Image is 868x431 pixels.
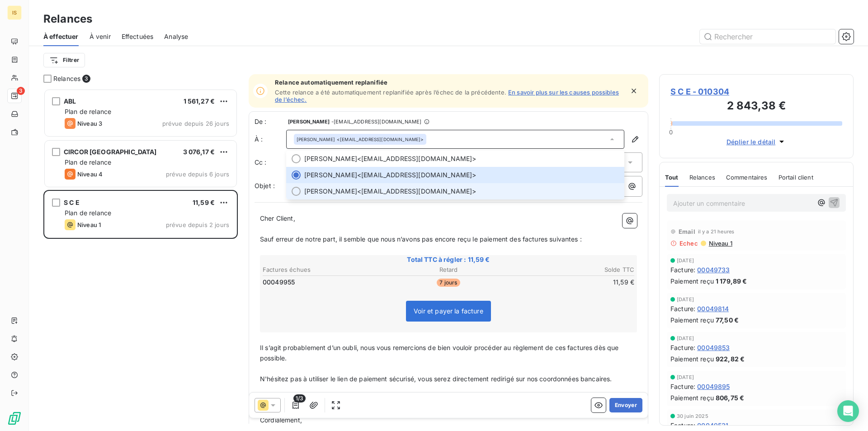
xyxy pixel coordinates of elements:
[260,214,295,222] span: Cher Client,
[304,154,357,163] span: [PERSON_NAME]
[260,344,621,362] span: Il s’agit probablement d’un oubli, nous vous remercions de bien vouloir procéder au règlement de ...
[297,136,335,142] span: [PERSON_NAME]
[65,108,111,115] span: Plan de relance
[304,187,619,196] span: <[EMAIL_ADDRESS][DOMAIN_NAME]>
[164,32,188,41] span: Analyse
[708,240,732,247] span: Niveau 1
[697,304,729,313] span: 00049814
[697,343,730,352] span: 00049853
[698,229,734,234] span: il y a 21 heures
[670,276,714,286] span: Paiement reçu
[677,413,708,419] span: 30 juin 2025
[43,32,79,41] span: À effectuer
[677,258,694,263] span: [DATE]
[275,89,506,96] span: Cette relance a été automatiquement replanifiée après l’échec de la précédente.
[679,228,695,235] span: Email
[193,199,215,206] span: 11,59 €
[677,297,694,302] span: [DATE]
[255,117,286,126] span: De :
[43,89,238,431] div: grid
[511,265,635,275] th: Solde TTC
[837,400,859,422] div: Open Intercom Messenger
[43,11,92,27] h3: Relances
[297,136,424,142] div: <[EMAIL_ADDRESS][DOMAIN_NAME]>
[670,354,714,364] span: Paiement reçu
[670,382,695,391] span: Facture :
[255,158,286,167] label: Cc :
[700,29,835,44] input: Rechercher
[7,5,22,20] div: IS
[670,98,842,116] h3: 2 843,38 €
[511,277,635,287] td: 11,59 €
[677,336,694,341] span: [DATE]
[609,398,642,412] button: Envoyer
[331,119,421,124] span: - [EMAIL_ADDRESS][DOMAIN_NAME]
[670,315,714,325] span: Paiement reçu
[255,182,275,189] span: Objet :
[387,265,510,275] th: Retard
[437,279,460,287] span: 7 jours
[53,74,80,83] span: Relances
[697,421,728,430] span: 00049531
[64,148,157,156] span: CIRCOR [GEOGRAPHIC_DATA]
[82,75,90,83] span: 3
[77,221,101,228] span: Niveau 1
[166,221,229,228] span: prévue depuis 2 jours
[670,304,695,313] span: Facture :
[65,209,111,217] span: Plan de relance
[122,32,154,41] span: Effectuées
[262,265,386,275] th: Factures échues
[275,79,624,86] span: Relance automatiquement replanifiée
[724,137,789,147] button: Déplier le détail
[260,416,302,424] span: Cordialement,
[77,120,102,127] span: Niveau 3
[778,174,813,181] span: Portail client
[670,393,714,403] span: Paiement reçu
[64,199,80,206] span: S C E
[90,32,111,41] span: À venir
[7,411,22,426] img: Logo LeanPay
[162,120,229,127] span: prévue depuis 26 jours
[304,187,357,196] span: [PERSON_NAME]
[183,148,215,156] span: 3 076,17 €
[77,171,103,178] span: Niveau 4
[697,382,730,391] span: 00049895
[255,135,286,144] label: À :
[260,375,612,383] span: N'hésitez pas à utiliser le lien de paiement sécurisé, vous serez directement redirigé sur nos co...
[679,240,698,247] span: Echec
[65,158,111,166] span: Plan de relance
[275,89,619,103] a: En savoir plus sur les causes possibles de l’échec.
[261,255,636,264] span: Total TTC à régler : 11,59 €
[669,128,673,136] span: 0
[670,343,695,352] span: Facture :
[263,278,295,287] span: 00049955
[304,171,357,180] span: [PERSON_NAME]
[304,171,619,180] span: <[EMAIL_ADDRESS][DOMAIN_NAME]>
[665,174,679,181] span: Tout
[670,265,695,275] span: Facture :
[677,374,694,380] span: [DATE]
[17,87,25,95] span: 3
[414,307,483,315] span: Voir et payer la facture
[166,171,229,178] span: prévue depuis 6 jours
[184,97,215,105] span: 1 561,27 €
[716,315,739,325] span: 77,50 €
[64,97,76,105] span: ABL
[288,119,330,124] span: [PERSON_NAME]
[716,354,745,364] span: 922,82 €
[697,265,730,275] span: 00049733
[726,174,768,181] span: Commentaires
[670,421,695,430] span: Facture :
[670,85,842,98] span: S C E - 010304
[260,235,582,243] span: Sauf erreur de notre part, il semble que nous n’avons pas encore reçu le paiement des factures su...
[716,276,747,286] span: 1 179,89 €
[293,394,306,403] span: 1/3
[726,137,776,147] span: Déplier le détail
[304,154,619,163] span: <[EMAIL_ADDRESS][DOMAIN_NAME]>
[716,393,744,403] span: 806,75 €
[689,174,715,181] span: Relances
[43,53,85,67] button: Filtrer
